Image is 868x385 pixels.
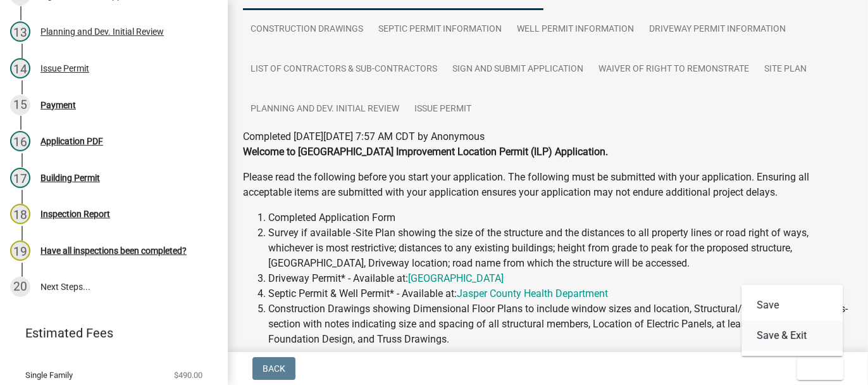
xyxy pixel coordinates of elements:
[40,246,187,255] div: Have all inspections been completed?
[445,49,591,90] a: Sign and Submit Application
[40,174,100,182] div: Building Permit
[10,241,30,261] div: 19
[40,64,89,73] div: Issue Permit
[40,101,76,110] div: Payment
[408,272,504,284] a: [GEOGRAPHIC_DATA]
[10,204,30,224] div: 18
[268,286,853,301] li: Septic Permit & Well Permit* - Available at:
[807,363,826,374] span: Exit
[741,320,843,351] button: Save & Exit
[243,49,445,90] a: List of Contractors & Sub-Contractors
[243,146,608,158] strong: Welcome to [GEOGRAPHIC_DATA] Improvement Location Permit (ILP) Application.
[509,9,642,50] a: Well Permit Information
[591,49,757,90] a: Waiver of Right to Remonstrate
[268,210,853,225] li: Completed Application Form
[268,225,853,271] li: Survey if available -Site Plan showing the size of the structure and the distances to all propert...
[10,58,30,79] div: 14
[252,357,295,380] button: Back
[10,320,208,346] a: Estimated Fees
[25,371,73,379] span: Single Family
[174,371,202,379] span: $490.00
[741,285,843,356] div: Exit
[243,130,485,142] span: Completed [DATE][DATE] 7:57 AM CDT by Anonymous
[10,95,30,115] div: 15
[243,170,853,200] p: Please read the following before you start your application. The following must be submitted with...
[40,210,110,218] div: Inspection Report
[741,290,843,320] button: Save
[797,357,843,380] button: Exit
[457,287,608,300] a: Jasper County Health Department
[10,22,30,42] div: 13
[268,301,853,347] li: Construction Drawings showing Dimensional Floor Plans to include window sizes and location, Struc...
[243,9,371,50] a: Construction Drawings
[40,137,103,146] div: Application PDF
[371,9,509,50] a: Septic Permit Information
[10,168,30,188] div: 17
[268,271,853,286] li: Driveway Permit* - Available at:
[407,89,479,130] a: Issue Permit
[757,49,814,90] a: Site Plan
[40,27,164,36] div: Planning and Dev. Initial Review
[642,9,793,50] a: Driveway Permit Information
[263,363,285,374] span: Back
[10,131,30,151] div: 16
[243,89,407,130] a: Planning and Dev. Initial Review
[10,277,30,297] div: 20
